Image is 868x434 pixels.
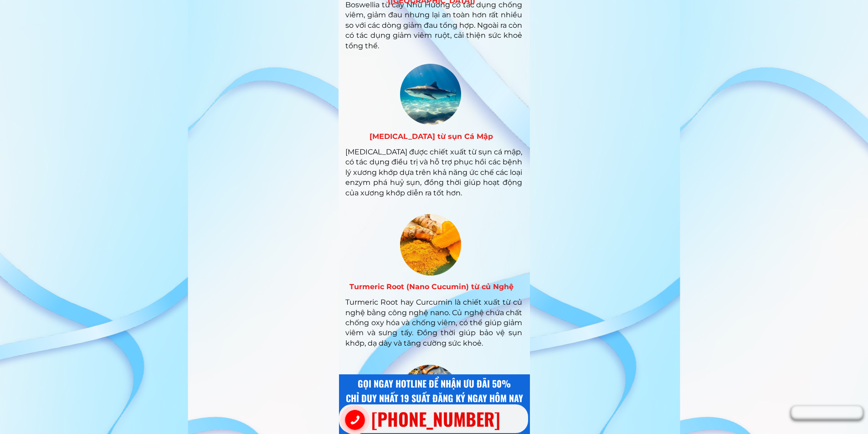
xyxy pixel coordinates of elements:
[328,374,529,434] a: GỌI NGAY HOTLINE ĐỂ NHẬN ƯU ĐÃI 50%CHỈ DUY NHẤT 19 SUẤT ĐĂNG KÝ NGAY HÔM NAY[PHONE_NUMBER]
[371,404,519,433] h3: [PHONE_NUMBER]
[345,297,522,348] h3: Turmeric Root hay Curcumin là chiết xuất từ củ nghệ bằng công nghệ nano. Củ nghệ chứa chất chống ...
[345,147,522,198] h3: [MEDICAL_DATA] được chiết xuất từ sụn cá mập, có tác dụng điều trị và hỗ trợ phục hồi các bệnh lý...
[340,281,522,293] h3: Turmeric Root (Nano Cucumin) từ củ Nghệ
[344,376,524,405] div: GỌI NGAY HOTLINE ĐỂ NHẬN ƯU ĐÃI 50% CHỈ DUY NHẤT 19 SUẤT ĐĂNG KÝ NGAY HÔM NAY
[340,131,522,143] h3: [MEDICAL_DATA] từ sụn Cá Mập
